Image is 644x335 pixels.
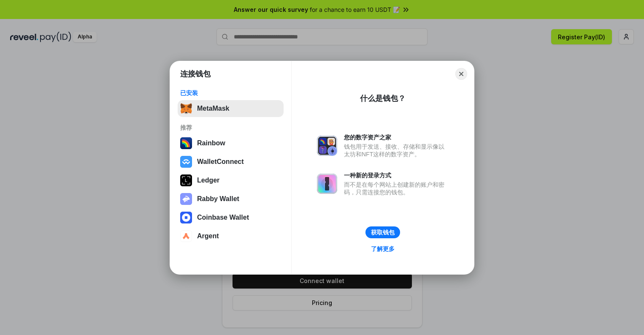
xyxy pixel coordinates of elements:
div: Coinbase Wallet [197,214,249,221]
div: Rabby Wallet [197,195,239,203]
img: svg+xml,%3Csvg%20xmlns%3D%22http%3A%2F%2Fwww.w3.org%2F2000%2Fsvg%22%20fill%3D%22none%22%20viewBox... [180,193,192,205]
button: Argent [178,228,284,245]
button: MetaMask [178,100,284,117]
button: Ledger [178,172,284,189]
div: 什么是钱包？ [360,93,406,103]
div: 获取钱包 [371,229,395,236]
button: Coinbase Wallet [178,209,284,226]
div: Rainbow [197,139,225,147]
div: 而不是在每个网站上创建新的账户和密码，只需连接您的钱包。 [344,181,449,196]
div: 了解更多 [371,245,395,253]
img: svg+xml,%3Csvg%20xmlns%3D%22http%3A%2F%2Fwww.w3.org%2F2000%2Fsvg%22%20width%3D%2228%22%20height%3... [180,174,192,186]
button: Rabby Wallet [178,191,284,207]
div: WalletConnect [197,158,244,166]
img: svg+xml,%3Csvg%20fill%3D%22none%22%20height%3D%2233%22%20viewBox%3D%220%200%2035%2033%22%20width%... [180,103,192,114]
div: 推荐 [180,124,281,131]
div: MetaMask [197,105,229,112]
div: 已安装 [180,89,281,97]
button: Close [455,68,467,80]
img: svg+xml,%3Csvg%20xmlns%3D%22http%3A%2F%2Fwww.w3.org%2F2000%2Fsvg%22%20fill%3D%22none%22%20viewBox... [317,136,337,156]
div: Argent [197,232,219,240]
a: 了解更多 [366,243,400,254]
img: svg+xml,%3Csvg%20width%3D%2228%22%20height%3D%2228%22%20viewBox%3D%220%200%2028%2028%22%20fill%3D... [180,230,192,242]
div: Ledger [197,177,219,184]
button: 获取钱包 [365,226,400,238]
button: WalletConnect [178,153,284,170]
div: 钱包用于发送、接收、存储和显示像以太坊和NFT这样的数字资产。 [344,143,449,158]
img: svg+xml,%3Csvg%20width%3D%22120%22%20height%3D%22120%22%20viewBox%3D%220%200%20120%20120%22%20fil... [180,137,192,149]
button: Rainbow [178,135,284,152]
img: svg+xml,%3Csvg%20width%3D%2228%22%20height%3D%2228%22%20viewBox%3D%220%200%2028%2028%22%20fill%3D... [180,212,192,223]
h1: 连接钱包 [180,69,211,79]
div: 您的数字资产之家 [344,133,449,141]
div: 一种新的登录方式 [344,172,449,179]
img: svg+xml,%3Csvg%20xmlns%3D%22http%3A%2F%2Fwww.w3.org%2F2000%2Fsvg%22%20fill%3D%22none%22%20viewBox... [317,174,337,194]
img: svg+xml,%3Csvg%20width%3D%2228%22%20height%3D%2228%22%20viewBox%3D%220%200%2028%2028%22%20fill%3D... [180,156,192,168]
